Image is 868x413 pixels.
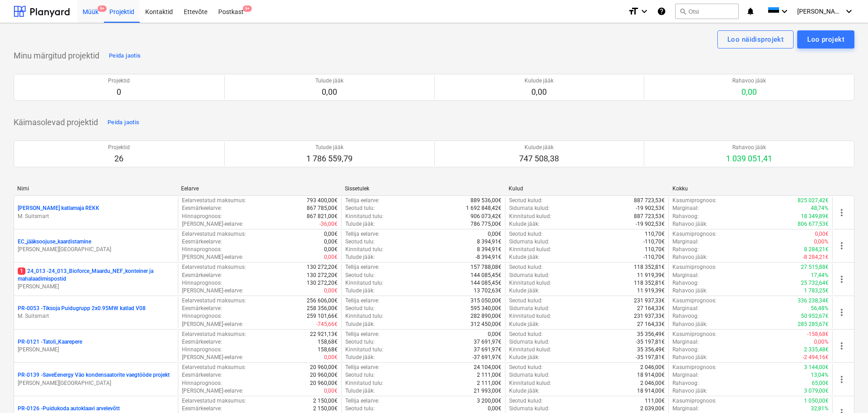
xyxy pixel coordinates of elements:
[345,204,375,212] p: Seotud tulu :
[98,5,107,12] span: 9+
[345,364,379,371] p: Tellija eelarve :
[726,153,772,164] p: 1 039 051,41
[509,279,551,287] p: Kinnitatud kulud :
[814,338,829,346] p: 0,00%
[798,197,829,204] p: 825 027,42€
[472,354,501,361] p: -37 691,97€
[672,338,699,346] p: Marginaal :
[640,379,665,387] p: 2 046,00€
[108,87,130,97] p: 0
[318,338,338,346] p: 158,68€
[634,312,665,320] p: 231 937,33€
[182,321,243,328] p: [PERSON_NAME]-eelarve :
[798,297,829,305] p: 336 238,34€
[471,197,501,204] p: 889 536,00€
[801,312,829,320] p: 50 952,67€
[672,397,716,405] p: Kasumiprognoos :
[182,397,246,405] p: Eelarvestatud maksumus :
[471,312,501,320] p: 282 890,00€
[345,263,379,271] p: Tellija eelarve :
[14,117,98,128] p: Käimasolevad projektid
[108,144,130,151] p: Projektid
[811,272,829,279] p: 17,44%
[108,153,130,164] p: 26
[345,397,379,405] p: Tellija eelarve :
[488,330,501,338] p: 0,00€
[634,279,665,287] p: 118 352,81€
[107,49,143,63] button: Peida jaotis
[509,287,539,295] p: Kulude jääk :
[345,238,375,246] p: Seotud tulu :
[18,371,174,387] div: PR-0139 -SaveEenergy Väo kondensaatorite vaegtööde projekt[PERSON_NAME][GEOGRAPHIC_DATA]
[471,297,501,305] p: 315 050,00€
[509,220,539,228] p: Kulude jääk :
[811,204,829,212] p: 48,74%
[836,340,847,351] span: more_vert
[801,263,829,271] p: 27 515,88€
[804,397,829,405] p: 1 050,00€
[509,297,543,305] p: Seotud kulud :
[345,287,375,295] p: Tulude jääk :
[18,371,170,379] p: PR-0139 - SaveEenergy Väo kondensaatorite vaegtööde projekt
[746,6,755,17] i: notifications
[672,305,699,312] p: Marginaal :
[471,263,501,271] p: 157 788,08€
[509,405,549,413] p: Sidumata kulud :
[804,387,829,395] p: 3 079,00€
[811,305,829,312] p: 56,48%
[815,230,829,238] p: 0,00€
[182,230,246,238] p: Eelarvestatud maksumus :
[324,253,338,261] p: 0,00€
[345,312,383,320] p: Kinnitatud tulu :
[812,379,829,387] p: 65,00€
[634,297,665,305] p: 231 937,33€
[797,30,854,49] button: Loo projekt
[637,321,665,328] p: 27 164,33€
[345,213,383,220] p: Kinnitatud tulu :
[345,220,375,228] p: Tulude jääk :
[318,346,338,354] p: 158,68€
[672,321,707,328] p: Rahavoo jääk :
[182,312,222,320] p: Hinnaprognoos :
[672,263,716,271] p: Kasumiprognoos :
[672,287,707,295] p: Rahavoo jääk :
[182,405,222,413] p: Eesmärkeelarve :
[182,364,246,371] p: Eelarvestatud maksumus :
[836,240,847,251] span: more_vert
[182,279,222,287] p: Hinnaprognoos :
[307,279,338,287] p: 130 272,20€
[324,246,338,253] p: 0,00€
[645,246,665,253] p: 110,70€
[672,213,699,220] p: Rahavoog :
[18,213,174,220] p: M. Suitsmart
[18,246,174,253] p: [PERSON_NAME][GEOGRAPHIC_DATA]
[637,387,665,395] p: 18 914,00€
[345,246,383,253] p: Kinnitatud tulu :
[345,279,383,287] p: Kinnitatud tulu :
[345,305,375,312] p: Seotud tulu :
[18,204,174,220] div: [PERSON_NAME] katlamaja REKKM. Suitsmart
[466,204,501,212] p: 1 692 848,42€
[182,379,222,387] p: Hinnaprognoos :
[182,272,222,279] p: Eesmärkeelarve :
[836,374,847,385] span: more_vert
[672,379,699,387] p: Rahavoog :
[345,272,375,279] p: Seotud tulu :
[182,220,243,228] p: [PERSON_NAME]-eelarve :
[345,197,379,204] p: Tellija eelarve :
[672,364,716,371] p: Kasumiprognoos :
[345,387,375,395] p: Tulude jääk :
[324,238,338,246] p: 0,00€
[509,238,549,246] p: Sidumata kulud :
[182,346,222,354] p: Hinnaprognoos :
[182,387,243,395] p: [PERSON_NAME]-eelarve :
[182,197,246,204] p: Eelarvestatud maksumus :
[814,238,829,246] p: 0,00%
[509,379,551,387] p: Kinnitatud kulud :
[672,312,699,320] p: Rahavoog :
[307,197,338,204] p: 793 400,00€
[182,246,222,253] p: Hinnaprognoos :
[634,197,665,204] p: 887 723,53€
[471,321,501,328] p: 312 450,00€
[18,238,91,246] p: EC_jääksoojuse_kaardistamine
